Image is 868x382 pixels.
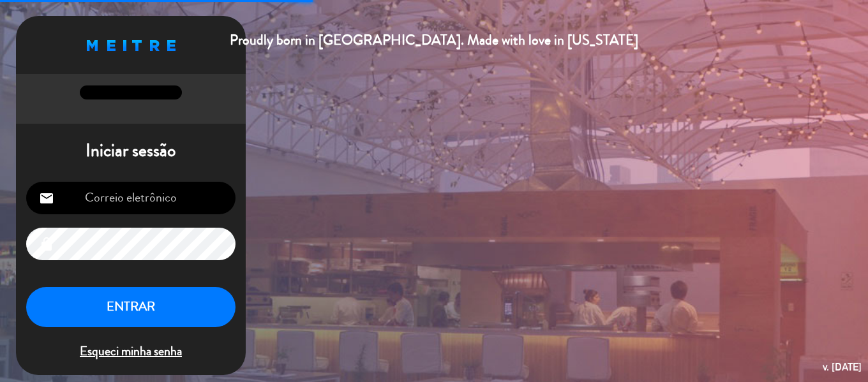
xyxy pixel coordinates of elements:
i: email [39,191,54,206]
button: ENTRAR [26,287,236,327]
span: Esqueci minha senha [26,341,236,362]
h1: Iniciar sessão [16,140,246,162]
div: v. [DATE] [823,358,862,376]
i: lock [39,237,54,252]
input: Correio eletrônico [26,182,236,214]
